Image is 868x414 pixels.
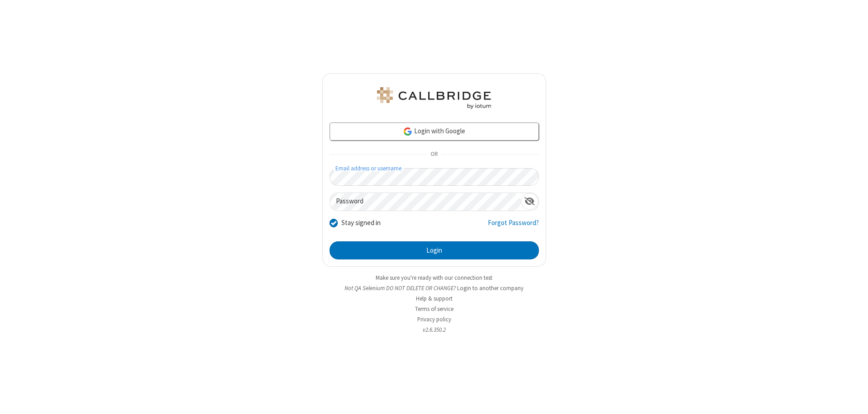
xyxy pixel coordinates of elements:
a: Forgot Password? [488,218,539,235]
a: Privacy policy [417,315,451,323]
div: Show password [521,193,538,210]
li: v2.6.350.2 [322,325,546,334]
a: Login with Google [330,122,539,141]
button: Login to another company [457,284,524,292]
img: QA Selenium DO NOT DELETE OR CHANGE [375,87,493,109]
img: google-icon.png [403,127,413,136]
li: Not QA Selenium DO NOT DELETE OR CHANGE? [322,284,546,292]
input: Email address or username [330,168,539,186]
span: OR [427,148,441,161]
a: Help & support [416,295,453,302]
input: Password [330,193,521,211]
a: Terms of service [415,305,453,313]
a: Make sure you're ready with our connection test [376,274,492,282]
label: Stay signed in [341,218,381,228]
button: Login [330,241,539,259]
